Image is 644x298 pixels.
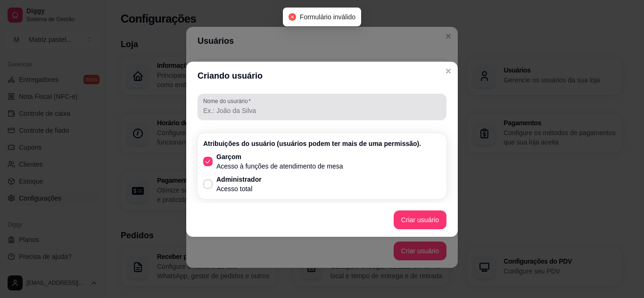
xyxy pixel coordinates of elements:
p: Atribuições do usuário (usuários podem ter mais de uma permissão). [203,139,441,148]
button: Close [441,64,456,79]
span: close-circle [289,13,296,21]
p: Administrador [216,175,262,184]
label: Nome do usurário [203,97,254,105]
header: Criando usuário [186,62,458,90]
p: Acesso total [216,184,262,193]
button: Criar usuário [394,210,446,229]
span: Formulário inválido [300,13,355,21]
p: Garçom [216,152,343,161]
input: Nome do usurário [203,106,441,115]
p: Acesso à funções de atendimento de mesa [216,161,343,171]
